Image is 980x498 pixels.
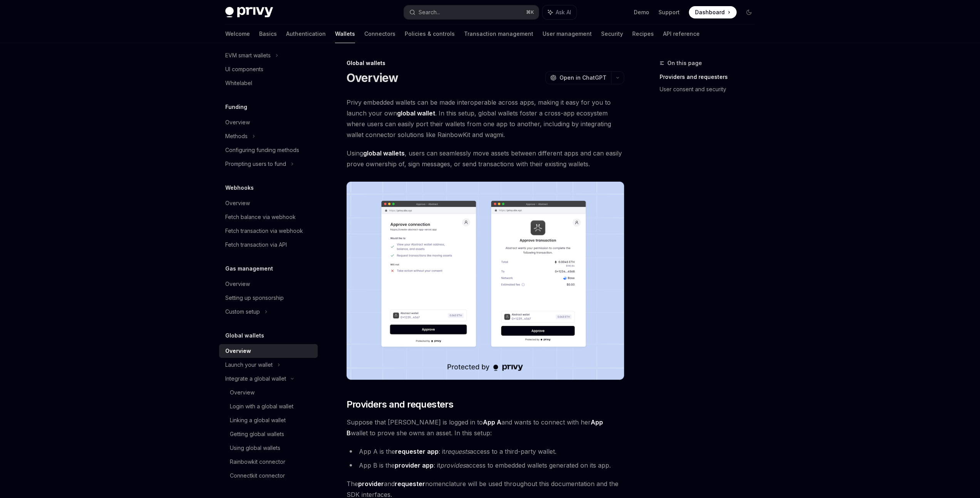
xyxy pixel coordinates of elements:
button: Toggle dark mode [743,6,755,18]
div: Login with a global wallet [230,402,293,411]
a: Demo [634,8,649,16]
a: Security [601,25,623,43]
span: Suppose that [PERSON_NAME] is logged in to and wants to connect with her wallet to prove she owns... [347,417,624,438]
div: Overview [230,388,255,397]
div: Linking a global wallet [230,416,286,425]
a: Fetch balance via webhook [219,210,318,224]
span: Dashboard [695,8,725,16]
button: Ask AI [543,5,576,19]
button: Open in ChatGPT [545,71,611,84]
a: API reference [663,25,700,43]
div: Rainbowkit connector [230,457,285,466]
div: Search... [419,8,440,17]
span: On this page [667,58,702,68]
a: Fetch transaction via API [219,238,318,252]
div: Prompting users to fund [225,159,286,169]
em: requests [445,448,470,455]
span: Ask AI [556,8,571,16]
span: Providers and requesters [347,398,454,411]
h5: Global wallets [225,331,264,340]
a: Authentication [286,25,326,43]
a: Providers and requesters [660,71,761,83]
h1: Overview [347,71,399,85]
a: Connectors [364,25,395,43]
div: Fetch transaction via webhook [225,226,303,236]
a: Recipes [632,25,654,43]
a: Wallets [335,25,355,43]
a: Transaction management [464,25,533,43]
strong: App B [347,418,603,437]
a: Connectkit connector [219,469,318,483]
div: UI components [225,65,263,74]
span: Privy embedded wallets can be made interoperable across apps, making it easy for you to launch yo... [347,97,624,140]
a: Welcome [225,25,250,43]
a: Basics [259,25,277,43]
div: Overview [225,118,250,127]
div: Overview [225,279,250,289]
a: Login with a global wallet [219,399,318,413]
strong: provider [358,480,384,488]
a: Overview [219,386,318,399]
a: Setting up sponsorship [219,291,318,305]
img: images/Crossapp.png [347,182,624,380]
strong: requester [395,480,425,488]
a: Dashboard [689,6,737,18]
img: dark logo [225,7,273,18]
div: Custom setup [225,307,260,316]
a: Rainbowkit connector [219,455,318,469]
h5: Gas management [225,264,273,273]
li: App B is the : it access to embedded wallets generated on its app. [347,460,624,471]
a: Support [658,8,680,16]
h5: Webhooks [225,183,254,192]
a: UI components [219,62,318,76]
strong: App A [483,418,501,426]
strong: global wallets [363,149,405,157]
a: Overview [219,115,318,129]
li: App A is the : it access to a third-party wallet. [347,446,624,457]
strong: global wallet [397,109,435,117]
a: Whitelabel [219,76,318,90]
a: Configuring funding methods [219,143,318,157]
div: EVM smart wallets [225,51,271,60]
a: Linking a global wallet [219,413,318,427]
div: Methods [225,132,248,141]
strong: provider app [395,461,434,469]
a: Overview [219,344,318,358]
a: Fetch transaction via webhook [219,224,318,238]
button: Search...⌘K [404,5,539,19]
div: Integrate a global wallet [225,374,286,383]
a: User consent and security [660,83,761,95]
em: provides [440,461,466,469]
a: User management [543,25,592,43]
div: Overview [225,346,251,356]
span: Open in ChatGPT [560,74,606,82]
div: Configuring funding methods [225,145,299,155]
div: Global wallets [347,59,624,67]
div: Using global wallets [230,443,280,453]
div: Getting global wallets [230,429,284,439]
a: Overview [219,196,318,210]
a: Getting global wallets [219,427,318,441]
div: Fetch transaction via API [225,240,287,249]
div: Overview [225,199,250,208]
div: Connectkit connector [230,471,285,480]
a: Using global wallets [219,441,318,455]
div: Setting up sponsorship [225,293,284,302]
a: Overview [219,277,318,291]
a: Policies & controls [405,25,455,43]
div: Whitelabel [225,79,252,88]
div: Launch your wallet [225,360,273,369]
span: ⌘ K [526,9,534,15]
span: Using , users can seamlessly move assets between different apps and can easily prove ownership of... [347,148,624,169]
div: Fetch balance via webhook [225,212,296,222]
h5: Funding [225,102,247,112]
strong: requester app [395,448,439,455]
